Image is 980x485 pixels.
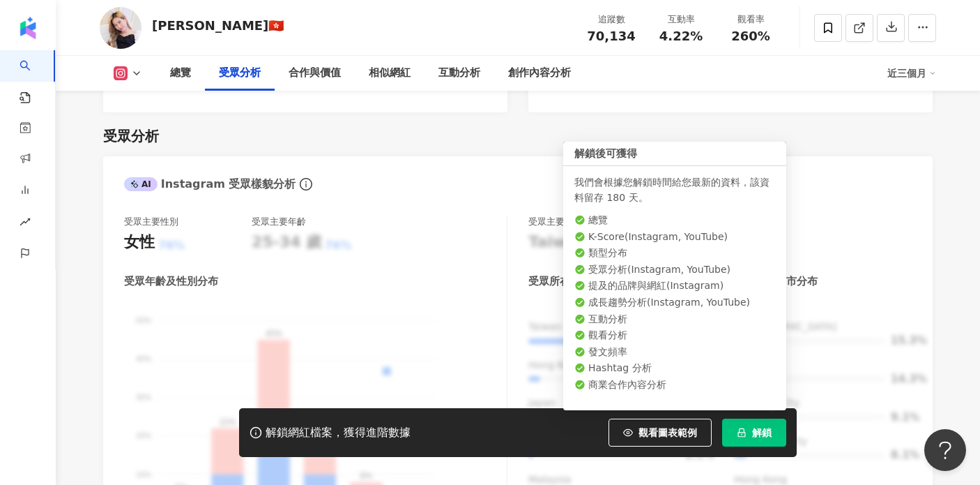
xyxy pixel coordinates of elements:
div: 解鎖後可獲得 [563,142,786,166]
li: 互動分析 [574,313,775,327]
span: 70,134 [587,29,635,43]
li: 總覽 [574,214,775,227]
div: [PERSON_NAME]🇭🇰 [152,17,284,34]
div: 女性 [124,232,155,253]
button: 觀看圖表範例 [608,419,712,447]
div: 合作與價值 [289,65,341,82]
img: logo icon [17,17,39,39]
li: K-Score ( Instagram, YouTube ) [574,230,775,244]
li: 觀看分析 [574,329,775,343]
div: 相似網紅 [369,65,411,82]
span: rise [20,208,31,239]
button: 解鎖 [722,419,786,447]
a: search [20,50,47,105]
li: 類型分布 [574,247,775,261]
div: 受眾主要年齡 [252,216,306,228]
div: 互動分析 [438,65,480,82]
li: Hashtag 分析 [574,362,775,376]
div: 受眾分析 [103,126,159,146]
div: 解鎖網紅檔案，獲得進階數據 [266,426,411,440]
div: 總覽 [170,65,191,82]
div: 受眾主要性別 [124,216,178,228]
div: 觀看率 [724,13,777,27]
span: 解鎖 [752,427,772,438]
img: KOL Avatar [100,7,141,49]
div: 受眾年齡及性別分布 [124,274,218,289]
div: 我們會根據您解鎖時間給您最新的資料，該資料留存 180 天。 [574,174,775,205]
li: 提及的品牌與網紅 ( Instagram ) [574,280,775,294]
div: 近三個月 [887,62,936,84]
li: 發文頻率 [574,345,775,359]
li: 受眾分析 ( Instagram, YouTube ) [574,263,775,277]
div: 追蹤數 [585,13,638,27]
span: info-circle [298,176,314,193]
span: 觀看圖表範例 [638,427,697,438]
div: 受眾主要國家/地區 [528,216,604,228]
span: 4.22% [659,29,703,43]
li: 成長趨勢分析 ( Instagram, YouTube ) [574,296,775,310]
div: 受眾所在國家地區分布 [528,274,633,289]
span: lock [737,428,747,438]
div: AI [124,177,158,191]
div: 創作內容分析 [508,65,571,82]
div: 受眾分析 [219,65,261,82]
div: 互動率 [654,13,707,27]
div: Instagram 受眾樣貌分析 [124,177,296,192]
li: 商業合作內容分析 [574,378,775,392]
span: 260% [731,29,770,43]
